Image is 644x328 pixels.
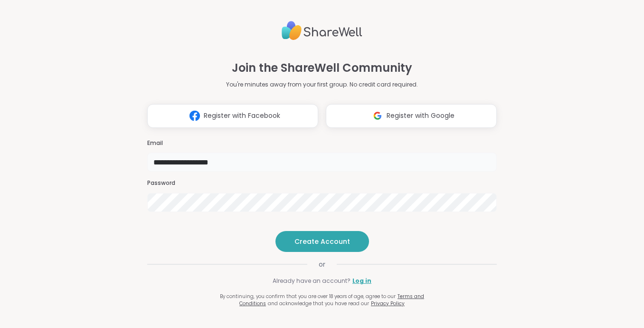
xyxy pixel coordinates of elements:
button: Register with Facebook [147,104,318,128]
span: Already have an account? [273,277,350,285]
img: ShareWell Logomark [369,107,387,125]
button: Create Account [275,231,369,252]
a: Log in [352,277,371,285]
img: ShareWell Logo [282,17,362,44]
a: Privacy Policy [371,300,405,307]
span: By continuing, you confirm that you are over 18 years of age, agree to our [220,293,396,300]
p: You're minutes away from your first group. No credit card required. [226,80,418,89]
button: Register with Google [326,104,497,128]
img: ShareWell Logomark [186,107,204,125]
h3: Email [147,139,497,147]
span: Create Account [294,237,350,246]
span: Register with Google [387,111,455,121]
span: Register with Facebook [204,111,280,121]
h1: Join the ShareWell Community [232,59,412,77]
span: and acknowledge that you have read our [268,300,369,307]
a: Terms and Conditions [239,293,424,307]
h3: Password [147,179,497,187]
span: or [307,260,337,269]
